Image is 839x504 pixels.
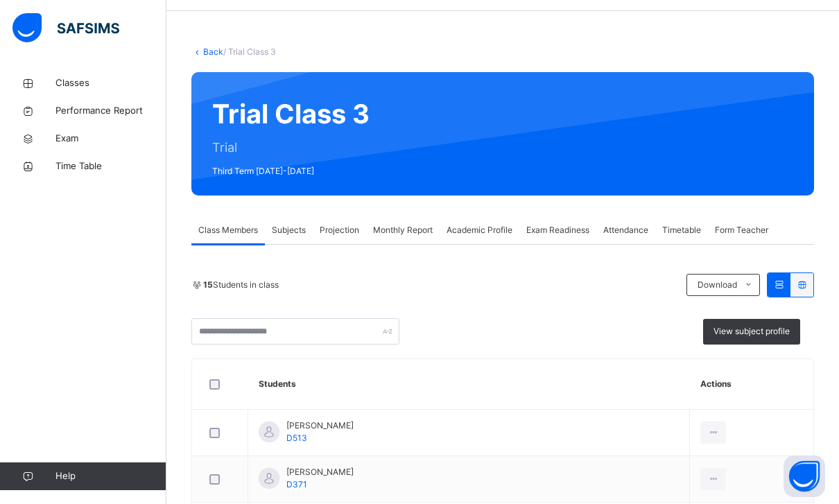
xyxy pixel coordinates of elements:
[286,479,307,489] span: D371
[690,359,813,410] th: Actions
[698,279,737,291] span: Download
[286,433,307,443] span: D513
[55,469,166,483] span: Help
[526,224,589,236] span: Exam Readiness
[603,224,648,236] span: Attendance
[212,165,370,177] span: Third Term [DATE]-[DATE]
[447,224,512,236] span: Academic Profile
[55,159,166,173] span: Time Table
[286,419,354,432] span: [PERSON_NAME]
[248,359,690,410] th: Students
[662,224,701,236] span: Timetable
[373,224,433,236] span: Monthly Report
[286,466,354,478] span: [PERSON_NAME]
[203,279,213,290] b: 15
[715,224,768,236] span: Form Teacher
[223,46,276,57] span: / Trial Class 3
[784,455,825,497] button: Open asap
[272,224,306,236] span: Subjects
[203,279,279,291] span: Students in class
[55,132,166,146] span: Exam
[203,46,223,57] a: Back
[12,13,119,42] img: safsims
[198,224,258,236] span: Class Members
[713,325,790,338] span: View subject profile
[320,224,359,236] span: Projection
[55,76,166,90] span: Classes
[55,104,166,118] span: Performance Report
